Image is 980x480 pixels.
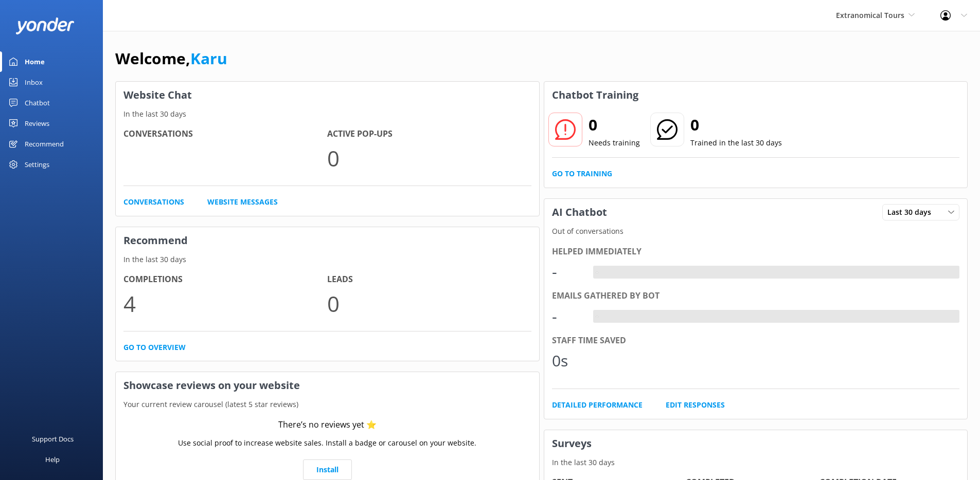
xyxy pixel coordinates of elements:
img: yonder-white-logo.png [15,17,75,34]
a: Edit Responses [666,399,725,411]
span: Extranomical Tours [836,10,904,20]
a: Karu [190,48,227,69]
p: Out of conversations [544,226,968,237]
h3: Surveys [544,430,968,457]
div: There’s no reviews yet ⭐ [278,418,377,432]
div: Recommend [25,134,64,154]
p: Needs training [589,137,640,149]
h3: Recommend [116,227,539,254]
div: Help [45,449,60,470]
h3: Chatbot Training [544,82,646,108]
h3: Showcase reviews on your website [116,372,539,399]
a: Detailed Performance [552,399,643,411]
div: Support Docs [32,429,74,449]
p: In the last 30 days [116,108,539,120]
p: Trained in the last 30 days [690,137,782,149]
a: Install [303,459,352,480]
p: In the last 30 days [544,457,968,468]
h4: Completions [123,273,327,286]
h4: Active Pop-ups [327,127,531,141]
p: 0 [327,286,531,321]
div: Chatbot [25,93,50,113]
div: Home [25,51,45,72]
div: Settings [25,154,49,175]
a: Go to overview [123,342,186,353]
div: - [593,310,601,323]
h3: Website Chat [116,82,539,108]
h2: 0 [690,113,782,137]
div: Inbox [25,72,43,93]
div: Emails gathered by bot [552,289,960,303]
div: - [552,304,583,329]
a: Website Messages [207,196,278,208]
a: Conversations [123,196,184,208]
h3: AI Chatbot [544,199,615,226]
span: Last 30 days [887,207,937,218]
h2: 0 [589,113,640,137]
div: Helped immediately [552,245,960,259]
h1: Welcome, [115,46,227,71]
div: 0s [552,348,583,373]
a: Go to Training [552,168,612,179]
div: - [593,266,601,279]
div: - [552,260,583,284]
p: 4 [123,286,327,321]
div: Staff time saved [552,334,960,347]
p: Your current review carousel (latest 5 star reviews) [116,399,539,410]
h4: Conversations [123,127,327,141]
p: 0 [327,141,531,175]
p: In the last 30 days [116,254,539,265]
div: Reviews [25,113,49,134]
h4: Leads [327,273,531,286]
p: Use social proof to increase website sales. Install a badge or carousel on your website. [178,437,476,449]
